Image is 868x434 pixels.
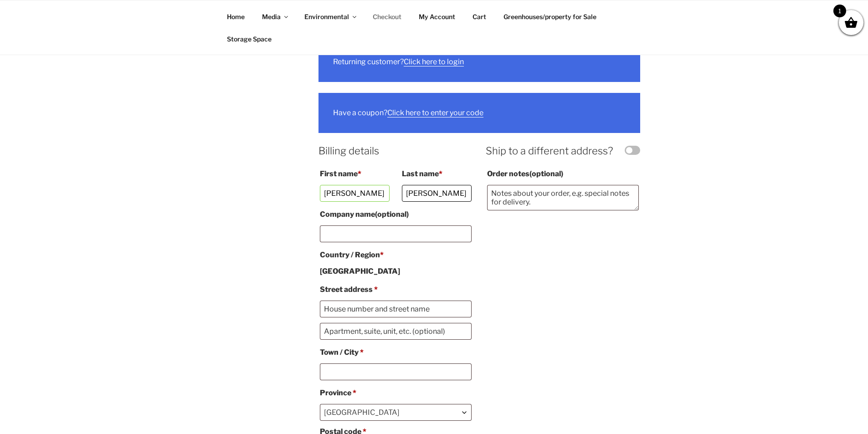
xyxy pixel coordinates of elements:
span: Ship to a different address? [486,144,640,158]
h3: Billing details [318,144,473,158]
nav: Top Menu [219,5,649,50]
div: Have a coupon? [318,93,640,133]
label: Country / Region [320,248,471,262]
label: First name [320,167,390,181]
a: Home [219,5,253,28]
label: Town / City [320,345,471,360]
a: Media [254,5,295,28]
a: Greenhouses/property for Sale [496,5,605,28]
span: 1 [833,5,846,17]
a: Environmental [297,5,364,28]
a: Enter your coupon code [387,108,483,117]
input: House number and street name [320,301,471,317]
label: Company name [320,207,471,222]
span: Province [320,404,471,421]
label: Street address [320,282,471,297]
label: Last name [402,167,472,181]
span: (optional) [375,210,409,219]
div: Returning customer? [318,42,640,82]
input: Apartment, suite, unit, etc. (optional) [320,323,471,340]
a: Checkout [365,5,410,28]
strong: [GEOGRAPHIC_DATA] [320,267,400,276]
span: Ontario [320,404,471,420]
a: My Account [411,5,463,28]
a: Cart [465,5,494,28]
label: Order notes [487,167,638,181]
label: Province [320,386,471,400]
a: Storage Space [219,28,280,50]
a: Click here to login [404,57,464,66]
span: (optional) [529,169,563,178]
